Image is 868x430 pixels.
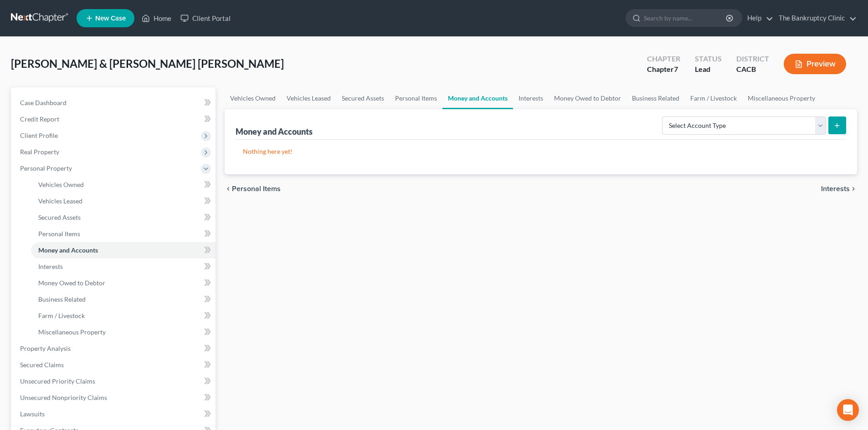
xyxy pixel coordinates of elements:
[20,344,71,352] span: Property Analysis
[647,54,680,64] div: Chapter
[281,87,336,109] a: Vehicles Leased
[644,10,727,26] input: Search by name...
[31,275,216,291] a: Money Owed to Debtor
[20,132,58,139] span: Client Profile
[13,340,216,357] a: Property Analysis
[837,399,859,421] div: Open Intercom Messenger
[695,54,722,64] div: Status
[225,87,281,109] a: Vehicles Owned
[31,308,216,324] a: Farm / Livestock
[31,177,216,193] a: Vehicles Owned
[20,164,72,172] span: Personal Property
[38,230,80,238] span: Personal Items
[674,65,678,73] span: 7
[13,373,216,390] a: Unsecured Priority Claims
[736,54,769,64] div: District
[20,99,67,106] span: Case Dashboard
[13,111,216,127] a: Credit Report
[821,185,850,192] span: Interests
[695,64,722,75] div: Lead
[38,246,98,254] span: Money and Accounts
[225,185,232,192] i: chevron_left
[243,147,839,156] p: Nothing here yet!
[736,64,769,75] div: CACB
[821,185,857,192] button: Interests chevron_right
[647,64,680,75] div: Chapter
[31,209,216,226] a: Secured Assets
[850,185,857,192] i: chevron_right
[225,185,281,192] button: chevron_left Personal Items
[31,242,216,258] a: Money and Accounts
[743,10,773,26] a: Help
[390,87,442,109] a: Personal Items
[31,226,216,242] a: Personal Items
[549,87,627,109] a: Money Owed to Debtor
[513,87,549,109] a: Interests
[95,15,126,22] span: New Case
[31,291,216,308] a: Business Related
[742,87,821,109] a: Miscellaneous Property
[232,185,281,192] span: Personal Items
[20,394,107,401] span: Unsecured Nonpriority Claims
[20,148,59,156] span: Real Property
[20,410,45,418] span: Lawsuits
[38,312,85,319] span: Farm / Livestock
[236,126,313,137] div: Money and Accounts
[137,10,176,26] a: Home
[31,258,216,275] a: Interests
[31,193,216,209] a: Vehicles Leased
[31,324,216,340] a: Miscellaneous Property
[336,87,390,109] a: Secured Assets
[20,115,59,123] span: Credit Report
[38,181,84,188] span: Vehicles Owned
[784,54,846,74] button: Preview
[38,328,106,336] span: Miscellaneous Property
[13,95,216,111] a: Case Dashboard
[13,390,216,406] a: Unsecured Nonpriority Claims
[627,87,685,109] a: Business Related
[11,57,284,70] span: [PERSON_NAME] & [PERSON_NAME] [PERSON_NAME]
[13,357,216,373] a: Secured Claims
[774,10,857,26] a: The Bankruptcy Clinic
[38,263,63,270] span: Interests
[20,361,64,369] span: Secured Claims
[20,377,95,385] span: Unsecured Priority Claims
[685,87,742,109] a: Farm / Livestock
[38,213,81,221] span: Secured Assets
[13,406,216,422] a: Lawsuits
[442,87,513,109] a: Money and Accounts
[38,197,82,205] span: Vehicles Leased
[38,279,105,287] span: Money Owed to Debtor
[176,10,235,26] a: Client Portal
[38,295,86,303] span: Business Related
